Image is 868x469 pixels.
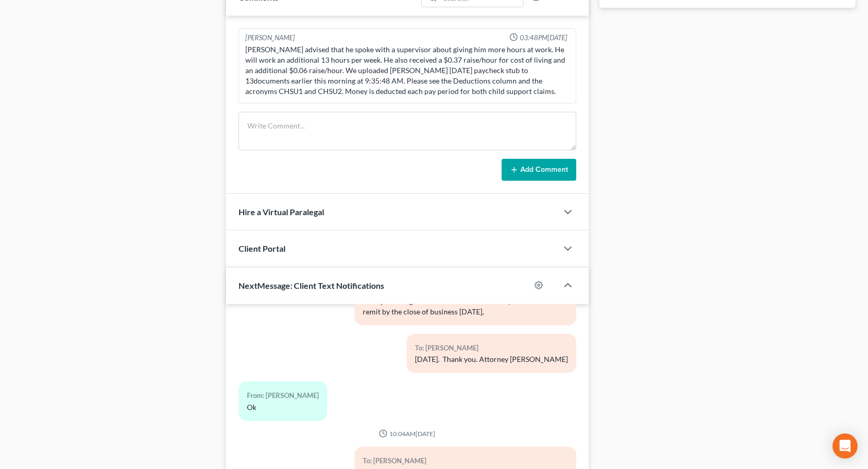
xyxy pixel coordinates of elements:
[245,33,295,43] div: [PERSON_NAME]
[363,455,568,467] div: To: [PERSON_NAME]
[239,280,384,290] span: NextMessage: Client Text Notifications
[520,33,567,43] span: 03:48PM[DATE]
[833,433,858,459] div: Open Intercom Messenger
[247,402,319,413] div: Ok
[502,159,576,181] button: Add Comment
[415,354,568,365] div: [DATE]. Thank you. Attorney [PERSON_NAME]
[239,207,324,217] span: Hire a Virtual Paralegal
[415,342,568,354] div: To: [PERSON_NAME]
[239,243,286,253] span: Client Portal
[239,429,576,438] div: 10:04AM[DATE]
[245,44,569,97] div: [PERSON_NAME] advised that he spoke with a supervisor about giving him more hours at work. He wil...
[247,390,319,402] div: From: [PERSON_NAME]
